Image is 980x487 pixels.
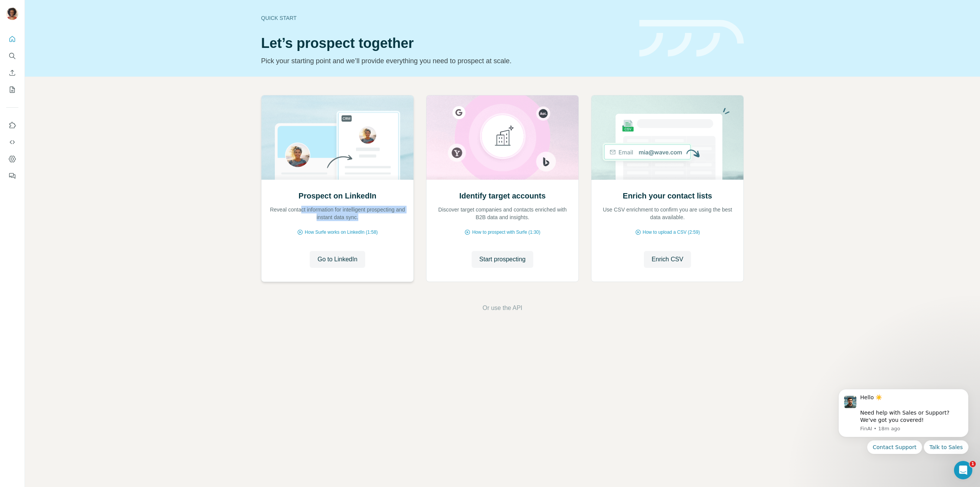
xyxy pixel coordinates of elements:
[6,169,18,183] button: Feedback
[426,95,579,180] img: Identify target accounts
[591,95,744,180] img: Enrich your contact lists
[6,118,18,132] button: Use Surfe on LinkedIn
[305,229,378,236] span: How Surfe works on LinkedIn (1:58)
[472,251,533,268] button: Start prospecting
[261,56,630,66] p: Pick your starting point and we’ll provide everything you need to prospect at scale.
[6,66,18,80] button: Enrich CSV
[827,379,980,483] iframe: Intercom notifications message
[299,190,376,201] h2: Prospect on LinkedIn
[652,255,683,264] span: Enrich CSV
[623,190,712,201] h2: Enrich your contact lists
[261,95,414,180] img: Prospect on LinkedIn
[269,206,406,221] p: Reveal contact information for intelligent prospecting and instant data sync.
[482,303,522,313] button: Or use the API
[459,190,546,201] h2: Identify target accounts
[599,206,736,221] p: Use CSV enrichment to confirm you are using the best data available.
[639,20,744,57] img: banner
[6,83,18,97] button: My lists
[644,251,691,268] button: Enrich CSV
[6,32,18,46] button: Quick start
[317,255,357,264] span: Go to LinkedIn
[970,461,976,467] span: 1
[310,251,365,268] button: Go to LinkedIn
[261,14,630,22] div: Quick start
[954,461,972,479] iframe: Intercom live chat
[6,135,18,149] button: Use Surfe API
[6,49,18,63] button: Search
[479,255,526,264] span: Start prospecting
[643,229,700,236] span: How to upload a CSV (2:59)
[472,229,540,236] span: How to prospect with Surfe (1:30)
[434,206,571,221] p: Discover target companies and contacts enriched with B2B data and insights.
[6,152,18,166] button: Dashboard
[261,36,630,51] h1: Let’s prospect together
[6,8,18,20] img: Avatar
